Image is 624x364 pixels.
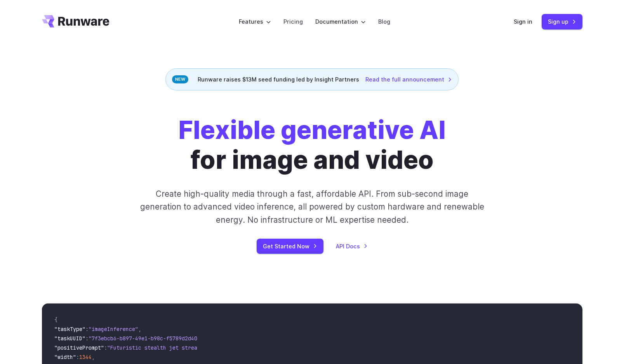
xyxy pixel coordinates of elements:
a: Go to / [42,15,110,28]
a: Pricing [283,17,303,26]
strong: Flexible generative AI [178,115,446,145]
span: "7f3ebcb6-b897-49e1-b98c-f5789d2d40d7" [89,335,207,342]
span: "positivePrompt" [54,344,104,351]
span: "taskType" [54,326,85,333]
span: : [85,326,89,333]
span: , [92,354,95,361]
a: API Docs [336,242,368,251]
span: : [76,354,79,361]
h1: for image and video [178,115,446,175]
span: "width" [54,354,76,361]
span: "taskUUID" [54,335,85,342]
span: "Futuristic stealth jet streaking through a neon-lit cityscape with glowing purple exhaust" [107,344,390,351]
span: : [104,344,107,351]
div: Runware raises $13M seed funding led by Insight Partners [165,68,459,90]
span: "imageInference" [89,326,138,333]
p: Create high-quality media through a fast, affordable API. From sub-second image generation to adv... [139,187,485,226]
span: 1344 [79,354,92,361]
a: Get Started Now [257,239,323,254]
a: Sign up [542,14,582,29]
label: Documentation [315,17,366,26]
span: { [54,316,57,323]
a: Sign in [514,17,532,26]
a: Read the full announcement [365,75,452,84]
span: : [85,335,89,342]
label: Features [239,17,271,26]
a: Blog [378,17,390,26]
span: , [138,326,141,333]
